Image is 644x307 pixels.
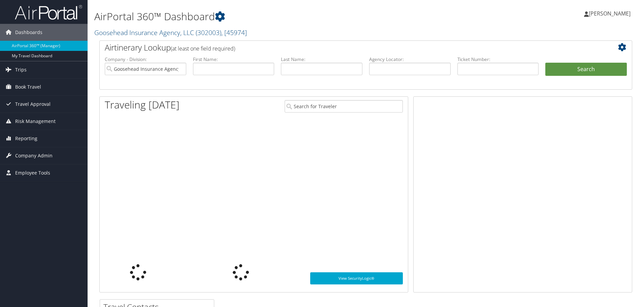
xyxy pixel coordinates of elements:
img: airportal-logo.png [15,4,82,20]
button: Search [545,63,627,76]
h2: Airtinerary Lookup [105,42,582,53]
span: Company Admin [15,147,53,164]
label: Company - Division: [105,56,186,63]
a: View SecurityLogic® [310,272,403,284]
span: Travel Approval [15,96,51,113]
a: [PERSON_NAME] [584,3,637,24]
span: Dashboards [15,24,42,41]
label: Ticket Number: [457,56,539,63]
h1: AirPortal 360™ Dashboard [94,9,456,24]
span: (at least one field required) [171,45,235,52]
label: First Name: [193,56,275,63]
span: Employee Tools [15,164,50,181]
span: Reporting [15,130,37,147]
input: Search for Traveler [285,100,403,113]
h1: Traveling [DATE] [105,98,180,112]
a: Goosehead Insurance Agency, LLC [94,28,247,37]
span: , [ 45974 ] [221,28,247,37]
span: Trips [15,61,27,78]
span: ( 302003 ) [196,28,221,37]
label: Agency Locator: [369,56,451,63]
label: Last Name: [281,56,362,63]
span: Book Travel [15,79,41,95]
span: [PERSON_NAME] [589,10,631,17]
span: Risk Management [15,113,56,130]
